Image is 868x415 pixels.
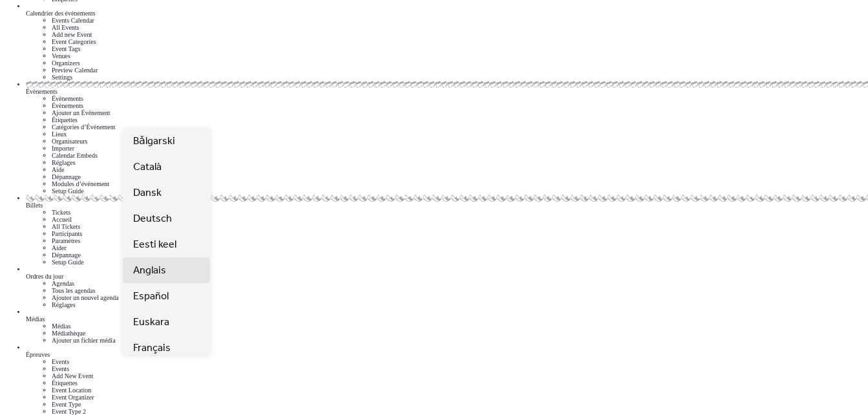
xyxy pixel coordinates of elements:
a: Organizers [52,59,80,67]
a: Étiquettes [52,116,78,123]
span: Català [133,160,162,175]
span: Dansk [133,186,162,201]
a: Réglages [52,301,76,308]
a: Dépannage [52,173,81,180]
a: Add new Event [52,31,92,38]
div: Médias [26,315,868,323]
a: Billets [26,195,868,209]
a: Ajouter un nouvel agenda [52,294,119,301]
div: Calendrier des événements [26,10,868,17]
span: Euskara [133,315,169,330]
a: Event Tags [52,45,80,52]
a: Event Organizer [52,394,94,401]
a: Preview Calendar [52,67,98,74]
a: Event Location [52,387,91,394]
a: Calendar Embeds [52,152,98,159]
a: Venues [52,52,70,59]
a: Settings [52,74,72,81]
a: Ajouter un fichier média [52,337,116,344]
a: Tous les agendas [52,287,96,294]
a: Réglages [52,159,76,166]
a: Catégories d’Évènement [52,123,116,131]
a: Étiquettes [52,379,78,387]
a: Organisateurs [52,138,87,145]
li: Médias [52,323,868,330]
div: Évènements [26,88,868,95]
a: Évènements [26,81,868,95]
a: Dépannage [52,251,81,259]
a: All Events [52,24,79,31]
a: All Tickets [52,223,80,230]
a: Importer [52,145,74,152]
a: Ajouter un Évènement [52,109,111,116]
a: Aide [52,166,64,173]
li: Events [52,358,868,365]
a: Participants [52,230,82,237]
a: Setup Guide [52,259,84,266]
a: Lieux [52,131,67,138]
span: Français [133,341,171,356]
a: Ordres du jour [26,266,868,280]
a: Modules d’évènement [52,180,109,187]
a: Évènements [52,102,83,109]
a: Event Type [52,401,81,408]
li: Évènements [52,95,868,102]
span: Deutsch [133,211,172,227]
a: Paramètres [52,237,80,244]
div: Épreuves [26,351,868,358]
div: Ordres du jour [26,273,868,280]
li: Agendas [52,280,868,287]
span: Español [133,289,169,304]
a: Events [52,365,69,372]
a: Médiathèque [52,330,85,337]
a: Aider [52,244,67,251]
a: Médias [26,308,868,323]
span: Anglais [133,263,166,279]
a: Accueil [52,216,72,223]
a: Épreuves [26,344,868,358]
a: Add New Event [52,372,93,379]
span: Eesti keel [133,237,176,253]
a: Event Categories [52,38,96,45]
li: Events Calendar [52,17,868,24]
div: Billets [26,202,868,209]
li: Tickets [52,209,868,216]
a: Event Type 2 [52,408,86,415]
a: Calendrier des événements [26,3,868,17]
span: Bǎlgarski [133,134,175,149]
a: Setup Guide [52,187,84,195]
